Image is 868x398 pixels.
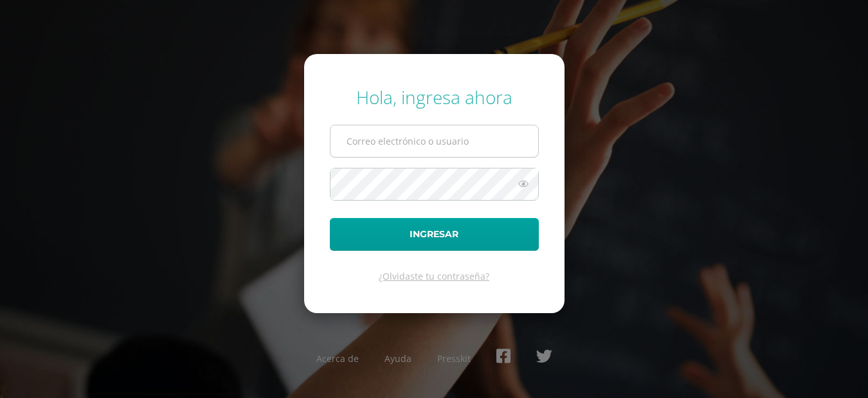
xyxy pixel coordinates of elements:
[330,85,539,109] div: Hola, ingresa ahora
[384,352,411,365] a: Ayuda
[437,352,471,365] a: Presskit
[330,218,539,251] button: Ingresar
[330,125,538,157] input: Correo electrónico o usuario
[379,270,489,282] a: ¿Olvidaste tu contraseña?
[316,352,359,365] a: Acerca de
